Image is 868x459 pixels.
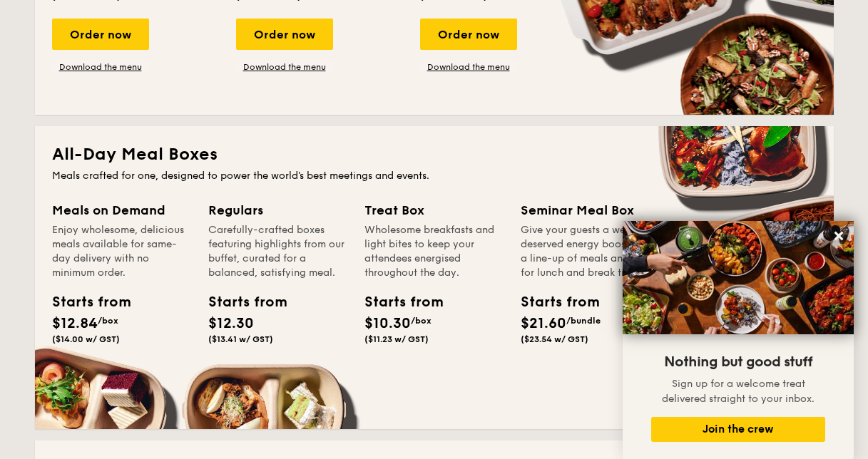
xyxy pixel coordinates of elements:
span: $12.30 [208,315,254,332]
button: Join the crew [651,417,825,442]
div: Order now [52,19,149,50]
span: /box [98,316,118,326]
a: Download the menu [236,61,333,73]
span: $12.84 [52,315,98,332]
div: Starts from [52,292,116,313]
div: Meals on Demand [52,200,191,220]
span: ($14.00 w/ GST) [52,334,120,344]
div: Starts from [208,292,272,313]
span: $10.30 [364,315,411,332]
div: Enjoy wholesome, delicious meals available for same-day delivery with no minimum order. [52,223,191,280]
a: Download the menu [52,61,149,73]
div: Seminar Meal Box [521,200,660,220]
div: Treat Box [364,200,504,220]
span: Nothing but good stuff [664,354,812,371]
img: DSC07876-Edit02-Large.jpeg [623,221,854,334]
div: Give your guests a well-deserved energy boost with a line-up of meals and treats for lunch and br... [521,223,660,280]
div: Starts from [364,292,429,313]
div: Meals crafted for one, designed to power the world's best meetings and events. [52,169,817,183]
span: ($11.23 w/ GST) [364,334,429,344]
button: Close [827,225,850,247]
span: /bundle [566,316,601,326]
span: ($13.41 w/ GST) [208,334,273,344]
span: /box [411,316,432,326]
div: Starts from [521,292,585,313]
span: $21.60 [521,315,566,332]
a: Download the menu [420,61,517,73]
span: Sign up for a welcome treat delivered straight to your inbox. [662,378,815,405]
div: Carefully-crafted boxes featuring highlights from our buffet, curated for a balanced, satisfying ... [208,223,347,280]
h2: All-Day Meal Boxes [52,143,817,166]
div: Regulars [208,200,347,220]
div: Order now [236,19,333,50]
span: ($23.54 w/ GST) [521,334,588,344]
div: Wholesome breakfasts and light bites to keep your attendees energised throughout the day. [364,223,504,280]
div: Order now [420,19,517,50]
